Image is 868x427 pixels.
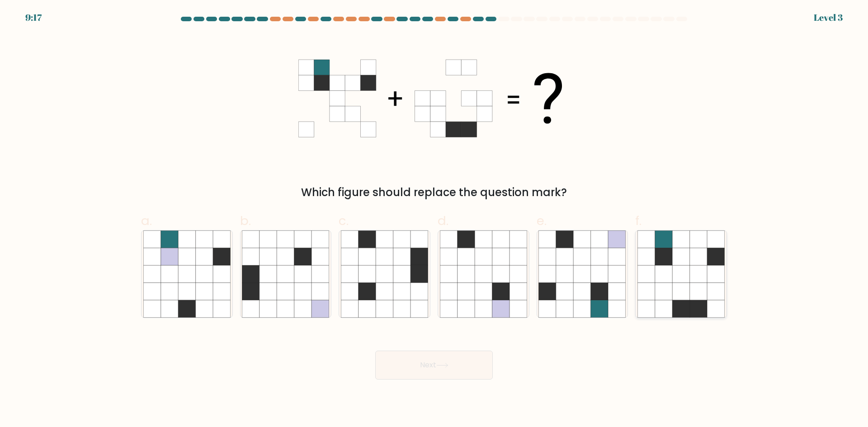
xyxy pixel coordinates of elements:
span: d. [438,212,448,230]
span: b. [240,212,251,230]
span: f. [635,212,642,230]
button: Next [375,351,493,380]
span: e. [537,212,547,230]
span: a. [141,212,152,230]
div: Level 3 [814,11,843,24]
div: 9:17 [25,11,42,24]
span: c. [339,212,349,230]
div: Which figure should replace the question mark? [146,184,722,201]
